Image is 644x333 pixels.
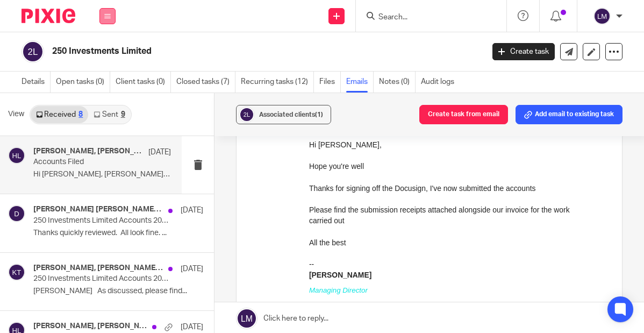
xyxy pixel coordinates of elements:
[33,216,169,225] p: 250 Investments Limited Accounts 2024 - 25Hu
[33,170,171,179] p: Hi [PERSON_NAME], [PERSON_NAME] settled. Can I...
[315,111,323,118] span: (1)
[31,106,88,123] a: Received8
[88,106,130,123] a: Sent9
[181,264,203,274] p: [DATE]
[181,205,203,216] p: [DATE]
[8,264,25,281] img: svg%3E
[22,152,297,163] div: Hope you're well
[22,251,26,260] span: --
[121,111,125,118] div: 9
[241,72,314,93] a: Recurring tasks (12)
[33,322,147,331] h4: [PERSON_NAME], [PERSON_NAME]
[56,72,110,93] a: Open tasks (0)
[22,9,75,23] img: Pixie
[22,315,29,324] span: w.
[22,174,297,185] div: Thanks for signing off the Docusign, I've now submitted the accounts
[52,46,391,57] h2: 250 Investments Limited
[35,315,97,324] a: [DOMAIN_NAME]
[33,287,203,296] p: [PERSON_NAME] As discussed, please find...
[148,147,171,158] p: [DATE]
[181,322,203,332] p: [DATE]
[419,105,508,124] button: Create task from email
[22,294,26,302] span: t.
[116,72,171,93] a: Client tasks (0)
[22,278,80,286] span: Managing Director
[379,72,416,93] a: Notes (0)
[33,147,143,156] h4: [PERSON_NAME], [PERSON_NAME]
[22,196,297,218] div: Please find the submission receipts attached alongside our invoice for the work carried out
[78,111,83,118] div: 8
[259,111,323,118] span: Associated clients
[22,229,297,239] div: All the best
[236,105,331,124] button: Associated clients(1)
[377,13,474,23] input: Search
[8,205,25,222] img: svg%3E
[33,274,169,284] p: 250 Investments Limited Accounts 2024-25
[421,72,460,93] a: Audit logs
[176,72,235,93] a: Closed tasks (7)
[593,8,611,25] img: svg%3E
[239,107,255,123] img: svg%3E
[34,304,82,313] span: 07852 282326
[34,294,84,302] span: 020 8058 4066
[516,105,622,124] button: Add email to existing task
[22,304,30,313] span: m.
[492,43,555,60] a: Create task
[33,264,163,273] h4: [PERSON_NAME], [PERSON_NAME], [PERSON_NAME]
[22,72,51,93] a: Details
[33,205,163,214] h4: [PERSON_NAME] [PERSON_NAME] [PERSON_NAME]
[33,158,144,167] p: Accounts Filed
[8,109,24,120] span: View
[319,72,341,93] a: Files
[22,262,84,271] b: [PERSON_NAME]
[8,147,25,164] img: svg%3E
[22,40,44,63] img: svg%3E
[346,72,374,93] a: Emails
[22,131,297,141] div: Hi [PERSON_NAME],
[33,229,203,238] p: Thanks quickly reviewed. All look fine. ...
